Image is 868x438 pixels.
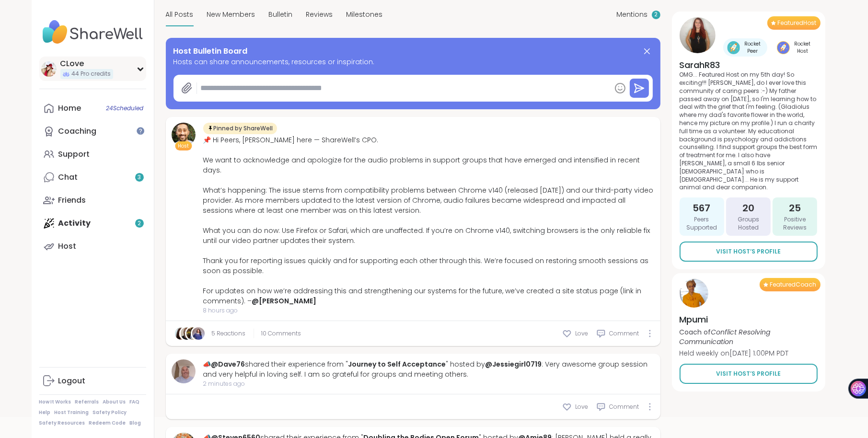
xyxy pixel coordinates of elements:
a: How It Works [39,399,71,405]
a: @[PERSON_NAME] [252,296,317,306]
a: Help [39,409,51,416]
a: Visit Host’s Profile [680,242,818,262]
span: Groups Hosted [730,216,767,232]
h4: SarahR83 [680,59,818,71]
span: 3 [138,173,141,182]
span: 567 [693,201,711,215]
a: Safety Policy [93,409,127,416]
div: Pinned by ShareWell [203,123,277,134]
span: Hosts can share announcements, resources or inspiration. [174,57,653,67]
div: Support [58,149,90,160]
div: 📌 Hi Peers, [PERSON_NAME] here — ShareWell’s CPO. We want to acknowledge and apologize for the au... [203,135,655,306]
div: Coaching [58,126,97,137]
div: Host [58,241,77,252]
span: Featured Coach [770,281,817,288]
a: Home24Scheduled [39,97,146,120]
a: Visit Host’s Profile [680,364,818,384]
div: Logout [58,376,86,386]
span: New Members [207,10,255,20]
div: Chat [58,172,78,183]
span: 25 [789,201,801,215]
div: Home [58,103,81,114]
span: Mentions [617,10,648,20]
span: Love [576,329,589,338]
a: @Jessiegirl0719 [486,359,542,369]
iframe: Spotlight [137,127,144,135]
div: CLove [60,58,113,69]
img: cececheng [175,327,187,340]
h4: Mpumi [680,313,818,325]
a: Blog [130,420,141,426]
span: Visit Host’s Profile [716,369,781,378]
div: Friends [58,195,86,206]
span: Featured Host [778,19,817,27]
span: Host Bulletin Board [174,46,248,57]
span: Positive Reviews [776,216,813,232]
img: ShareWell Nav Logo [39,15,146,49]
span: Milestones [347,10,383,20]
span: 8 hours ago [203,306,655,315]
img: Rocket Peer [727,41,740,54]
a: Journey to Self Acceptance [348,359,446,369]
a: Host Training [55,409,89,416]
p: Coach of [680,327,818,346]
i: Conflict Resolving Communication [680,327,771,346]
span: 24 Scheduled [106,104,144,112]
a: Redeem Code [89,420,126,426]
a: 5 Reactions [212,329,246,338]
a: @Dave76 [211,359,245,369]
a: About Us [103,399,126,405]
a: Host [39,235,146,258]
a: Referrals [75,399,99,405]
div: 📣 shared their experience from " " hosted by : Very awesome group session and very helpful in lov... [203,359,655,380]
span: Reviews [306,10,333,20]
img: NaAlSi2O6 [192,327,205,340]
span: Peers Supported [683,216,720,232]
a: Chat3 [39,166,146,189]
p: OMG... Featured Host on my 5th day! So exciting!!! [PERSON_NAME], do I ever love this community o... [680,71,818,192]
img: Mana [186,327,199,340]
img: brett [172,123,196,147]
span: Rocket Peer [742,40,764,55]
a: FAQ [130,399,140,405]
span: All Posts [166,10,194,20]
span: 44 Pro credits [72,70,111,78]
img: Dave76 [172,359,196,383]
img: JonathanT [181,327,193,340]
img: CLove [41,61,57,77]
a: Support [39,143,146,166]
span: Comment [610,329,639,338]
a: Friends [39,189,146,212]
span: 2 [654,11,658,19]
span: 20 [742,201,754,215]
span: Visit Host’s Profile [716,247,781,256]
span: Rocket Host [792,40,814,55]
p: Held weekly on [DATE] 1:00PM PDT [680,348,818,358]
span: Host [178,142,189,150]
span: Love [576,403,589,411]
span: Bulletin [269,10,293,20]
a: Coaching [39,120,146,143]
span: 2 minutes ago [203,380,655,388]
img: SarahR83 [680,17,716,53]
img: Rocket Host [777,41,790,54]
a: Logout [39,369,146,392]
span: 10 Comments [262,329,301,338]
span: Comment [610,403,639,411]
img: Mpumi [680,279,708,308]
a: Safety Resources [39,420,85,426]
